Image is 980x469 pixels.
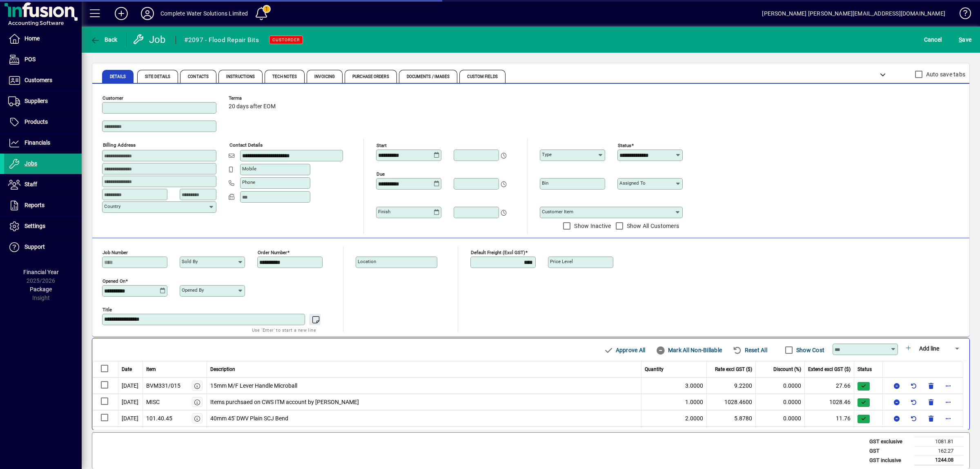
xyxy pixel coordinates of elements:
a: Suppliers [4,91,82,112]
span: Item [146,366,156,373]
div: MISC [146,398,160,406]
td: Items purchsaed on CWS ITM account by [PERSON_NAME] [207,394,642,410]
mat-label: Mobile [242,166,256,172]
button: Add [108,6,134,21]
label: Show All Customers [625,222,679,230]
span: S [959,36,962,43]
td: 3.0440 [707,427,756,443]
td: 1028.46 [805,394,854,410]
span: Description [210,366,235,373]
span: Back [90,36,118,43]
mat-label: Location [358,259,376,264]
span: Purchase Orders [352,75,389,79]
a: Staff [4,174,82,195]
td: 40mm 45' DWV Plain SCJ Bend [207,410,642,427]
app-page-header-button: Back [82,32,127,47]
mat-label: Price Level [550,259,573,264]
div: Job [133,33,167,46]
span: Reports [24,202,45,208]
a: Reports [4,195,82,216]
div: [PERSON_NAME] [PERSON_NAME][EMAIL_ADDRESS][DOMAIN_NAME] [762,7,945,20]
td: GST exclusive [865,437,914,447]
div: 101.40.45 [146,414,172,423]
mat-label: Order number [258,250,287,255]
mat-label: Title [102,307,112,313]
button: Reset All [729,343,771,357]
td: 5.8780 [707,410,756,427]
td: 1244.08 [914,456,963,465]
a: Products [4,112,82,132]
button: Approve All [600,343,648,357]
span: POS [24,56,36,63]
mat-label: Status [618,143,631,148]
td: [DATE] [118,377,143,394]
td: 9.2200 [707,377,756,394]
span: Tech Notes [272,75,297,79]
span: 1.0000 [685,398,703,406]
span: Invoicing [314,75,335,79]
span: Site Details [145,75,170,79]
span: Custom Fields [467,75,497,79]
label: Show Cost [795,346,824,354]
span: Products [24,118,48,125]
button: More options [942,412,955,425]
button: Cancel [922,32,944,47]
span: Status [857,366,872,373]
div: Complete Water Solutions Limited [160,7,248,20]
mat-label: Type [542,152,552,157]
td: 0.0000 [756,377,805,394]
span: Add line [919,345,939,352]
td: 40mm 88' DWV Plain SCJ Bend [207,427,642,443]
mat-label: Default Freight (excl GST) [471,250,525,255]
mat-hint: Use 'Enter' to start a new line [252,325,316,335]
td: 27.66 [805,377,854,394]
a: Customers [4,70,82,91]
mat-label: Opened by [182,287,204,293]
span: Quantity [645,366,664,373]
span: Extend excl GST ($) [808,366,851,373]
span: Reset All [733,344,767,357]
mat-label: Opened On [102,278,125,284]
button: More options [942,395,955,409]
span: ave [959,33,971,46]
span: Home [24,35,40,42]
td: [DATE] [118,394,143,410]
td: GST [865,446,914,456]
mat-label: Sold by [182,259,198,264]
mat-label: Assigned to [619,180,646,186]
mat-label: Start [376,143,387,148]
td: 6.09 [805,427,854,443]
span: Documents / Images [407,75,450,79]
a: Financials [4,133,82,153]
span: Rate excl GST ($) [715,366,752,373]
td: GST inclusive [865,456,914,465]
span: Suppliers [24,98,48,104]
a: Home [4,29,82,49]
mat-label: Due [376,171,385,177]
td: 15mm M/F Lever Handle Microball [207,377,642,394]
span: Details [110,75,126,79]
a: Knowledge Base [953,2,970,28]
span: Cancel [924,33,942,46]
span: Date [122,366,132,373]
td: [DATE] [118,410,143,427]
a: Settings [4,216,82,237]
mat-label: Job number [102,250,128,255]
td: 1081.81 [914,437,963,447]
span: Instructions [226,75,255,79]
mat-label: Country [104,203,120,209]
mat-label: Customer [102,95,123,101]
span: Financials [24,139,50,146]
span: Discount (%) [773,366,801,373]
span: Package [30,286,52,293]
label: Show Inactive [572,222,611,230]
td: 0.0000 [756,410,805,427]
button: Save [957,32,973,47]
button: More options [942,379,955,392]
label: Auto save tabs [924,70,966,78]
a: POS [4,49,82,70]
mat-label: Phone [242,179,255,185]
mat-label: Bin [542,180,548,186]
td: 11.76 [805,410,854,427]
span: Approve All [604,344,645,357]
